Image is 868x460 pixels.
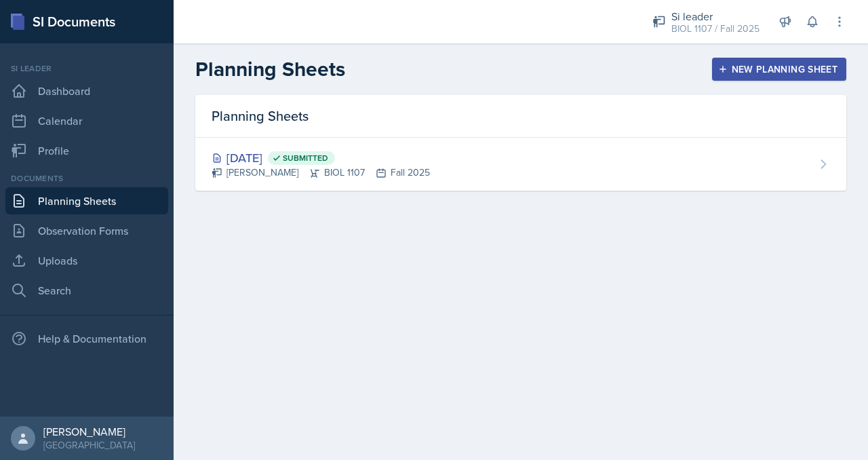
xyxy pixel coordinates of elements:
[5,137,168,164] a: Profile
[5,107,168,134] a: Calendar
[671,22,759,36] div: BIOL 1107 / Fall 2025
[43,438,135,452] div: [GEOGRAPHIC_DATA]
[5,247,168,274] a: Uploads
[721,64,837,75] div: New Planning Sheet
[283,153,328,164] span: Submitted
[195,138,846,191] a: [DATE] Submitted [PERSON_NAME]BIOL 1107Fall 2025
[212,166,430,180] div: [PERSON_NAME] BIOL 1107 Fall 2025
[5,187,168,214] a: Planning Sheets
[712,58,846,81] button: New Planning Sheet
[195,57,345,81] h2: Planning Sheets
[43,425,135,438] div: [PERSON_NAME]
[5,77,168,104] a: Dashboard
[5,217,168,244] a: Observation Forms
[5,62,168,75] div: Si leader
[5,325,168,352] div: Help & Documentation
[195,95,846,138] div: Planning Sheets
[5,172,168,185] div: Documents
[671,8,759,24] div: Si leader
[5,277,168,304] a: Search
[212,149,430,167] div: [DATE]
